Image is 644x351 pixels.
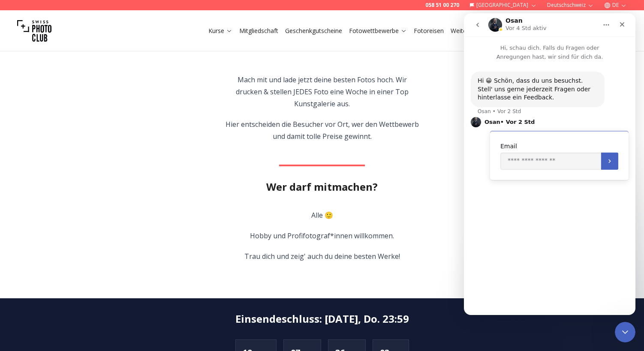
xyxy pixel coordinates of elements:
[205,25,236,37] button: Kurse
[244,250,400,262] p: Trau dich und zeig' auch du deine besten Werke!
[266,180,378,194] h2: Wer darf mitmachen?
[451,27,505,35] a: Weitere Services
[239,27,278,35] a: Mitgliedschaft
[615,322,635,342] iframe: Intercom live chat
[464,13,635,315] iframe: Intercom live chat
[235,312,409,326] h2: Einsendeschluss : [DATE], Do. 23:59
[410,25,447,37] button: Fotoreisen
[244,230,400,242] p: Hobby und Profifotograf*innen willkommen.
[414,27,444,35] a: Fotoreisen
[447,25,508,37] button: Weitere Services
[236,25,282,37] button: Mitgliedschaft
[244,209,400,221] p: Alle 🙂
[349,27,407,35] a: Fotowettbewerbe
[285,27,342,35] a: Geschenkgutscheine
[208,27,232,35] a: Kurse
[224,74,420,110] p: Mach mit und lade jetzt deine besten Fotos hoch. Wir drucken & stellen JEDES Foto eine Woche in e...
[17,14,51,48] img: Swiss photo club
[224,118,420,142] p: Hier entscheiden die Besucher vor Ort, wer den Wettbewerb und damit tolle Preise gewinnt.
[346,25,410,37] button: Fotowettbewerbe
[282,25,346,37] button: Geschenkgutscheine
[425,2,459,9] a: 058 51 00 270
